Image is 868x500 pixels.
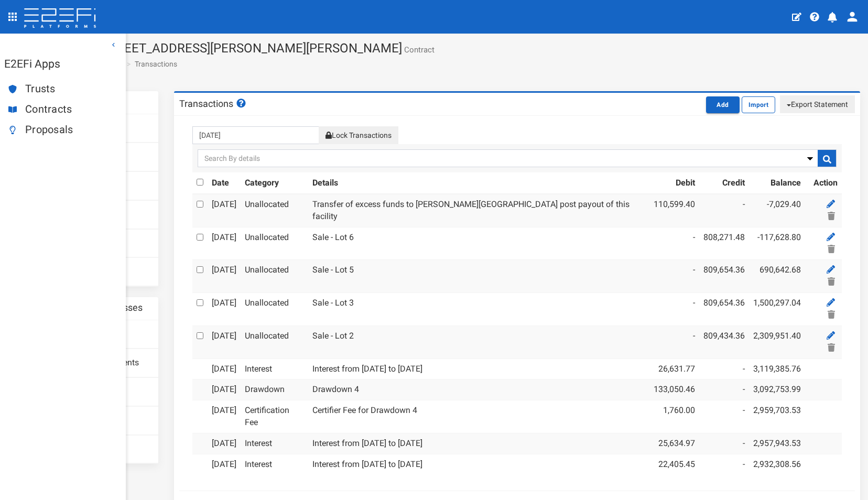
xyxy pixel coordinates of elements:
a: [DATE] [212,265,236,275]
td: 808,271.48 [699,227,749,260]
td: 2,959,703.53 [749,400,805,433]
input: From Transactions Date [192,126,319,144]
a: [DATE] [212,331,236,341]
th: Debit [649,172,699,194]
span: Trusts [25,83,117,95]
td: - [649,325,699,358]
td: -117,628.80 [749,227,805,260]
td: Unallocated [241,260,308,293]
a: Sale - Lot 5 [312,265,354,275]
th: Category [241,172,308,194]
td: 2,309,951.40 [749,325,805,358]
td: 3,119,385.76 [749,358,805,379]
td: - [699,400,749,433]
a: Drawdown 4 [312,384,359,394]
a: Certifier Fee for Drawdown 4 [312,405,417,415]
td: 1,760.00 [649,400,699,433]
th: Balance [749,172,805,194]
td: - [649,293,699,326]
span: Contracts [25,103,117,115]
a: [DATE] [212,384,236,394]
input: Search By details [198,149,837,167]
a: [DATE] [212,232,236,242]
a: Transfer of excess funds to [PERSON_NAME][GEOGRAPHIC_DATA] post payout of this facility [312,199,630,221]
td: -7,029.40 [749,194,805,227]
td: - [699,379,749,400]
a: Sale - Lot 3 [312,298,354,308]
a: [DATE] [212,199,236,209]
th: Credit [699,172,749,194]
a: [DATE] [212,298,236,308]
a: Sale - Lot 6 [312,232,354,242]
a: [DATE] [212,459,236,469]
button: Import [742,96,775,113]
td: Certification Fee [241,400,308,433]
td: 2,932,308.56 [749,454,805,474]
a: Interest from [DATE] to [DATE] [312,438,422,448]
td: - [649,260,699,293]
td: 25,634.97 [649,433,699,454]
h3: Transactions [179,99,247,108]
li: Transactions [124,59,177,69]
a: [DATE] [212,438,236,448]
td: 26,631.77 [649,358,699,379]
button: Add [706,96,740,113]
th: Date [208,172,241,194]
td: 690,642.68 [749,260,805,293]
td: Unallocated [241,227,308,260]
td: Interest [241,433,308,454]
td: Drawdown [241,379,308,400]
th: Details [308,172,650,194]
td: Interest [241,454,308,474]
td: 809,654.36 [699,260,749,293]
td: 809,434.36 [699,325,749,358]
span: Proposals [25,124,117,136]
a: [DATE] [212,364,236,374]
a: Sale - Lot 2 [312,331,354,341]
a: [DATE] [212,405,236,415]
td: 809,654.36 [699,293,749,326]
h1: BRID0001 - [STREET_ADDRESS][PERSON_NAME][PERSON_NAME] [34,41,860,55]
th: Action [805,172,842,194]
td: - [699,454,749,474]
td: - [699,194,749,227]
a: Interest from [DATE] to [DATE] [312,459,422,469]
td: 22,405.45 [649,454,699,474]
td: - [699,358,749,379]
td: 1,500,297.04 [749,293,805,326]
td: 133,050.46 [649,379,699,400]
td: - [699,433,749,454]
small: Contract [402,46,435,54]
td: Interest [241,358,308,379]
button: Lock Transactions [319,126,398,144]
td: 110,599.40 [649,194,699,227]
button: Export Statement [780,95,855,113]
td: - [649,227,699,260]
td: Unallocated [241,194,308,227]
td: Unallocated [241,293,308,326]
td: Unallocated [241,325,308,358]
td: 2,957,943.53 [749,433,805,454]
a: Interest from [DATE] to [DATE] [312,364,422,374]
td: 3,092,753.99 [749,379,805,400]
